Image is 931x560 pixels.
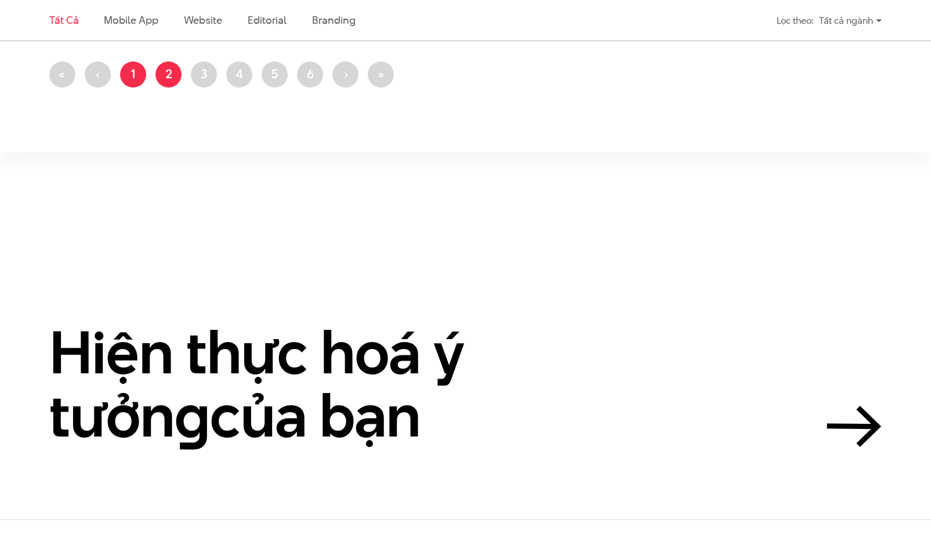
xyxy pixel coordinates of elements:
[297,61,323,88] a: 6
[184,13,222,27] a: Website
[49,13,78,27] a: Tất cả
[120,61,146,88] a: 1
[175,374,210,457] en: g
[343,65,348,82] span: ›
[819,10,882,31] div: Tất cả ngành
[191,61,217,88] a: 3
[248,13,287,27] a: Editorial
[777,10,813,31] div: Lọc theo:
[226,61,252,88] a: 4
[96,65,100,82] span: ‹
[104,13,158,27] a: Mobile app
[59,65,66,82] span: «
[49,321,882,448] a: Hiện thực hoá ý tưởngcủa bạn
[49,321,571,448] h2: Hiện thực hoá ý tưởn của bạn
[262,61,288,88] a: 5
[377,65,385,82] span: »
[312,13,355,27] a: Branding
